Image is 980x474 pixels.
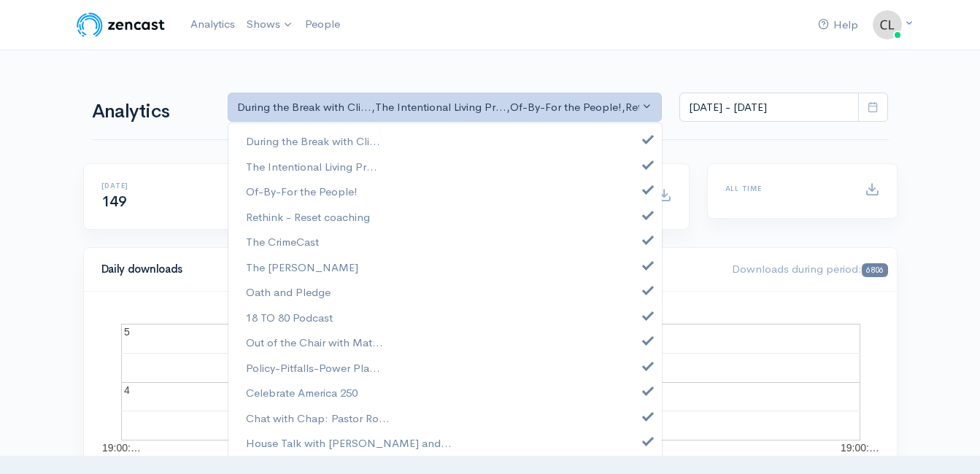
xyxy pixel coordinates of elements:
[246,335,383,351] span: Out of the Chair with Mat...
[246,410,390,427] span: Chat with Chap: Pastor Ro...
[101,309,879,455] svg: A chart.
[102,442,141,454] text: 19:00:…
[228,93,663,123] button: During the Break with Cli..., The Intentional Living Pr..., Of-By-For the People!, Rethink - Rese...
[862,263,887,277] span: 6806
[246,158,377,175] span: The Intentional Living Pr...
[246,309,333,326] span: 18 TO 80 Podcast
[124,326,130,338] text: 5
[101,182,223,190] h6: [DATE]
[92,101,210,123] h1: Analytics
[246,360,380,376] span: Policy-Pitfalls-Power Pla...
[299,9,346,40] a: People
[246,284,331,301] span: Oath and Pledge
[725,184,847,193] h6: All time
[246,234,319,251] span: The CrimeCast
[732,262,887,276] span: Downloads during period:
[246,435,452,452] span: House Talk with [PERSON_NAME] and...
[246,184,358,201] span: Of-By-For the People!
[237,99,640,116] div: During the Break with Cli... , The Intentional Living Pr... , Of-By-For the People! , Rethink - R...
[241,9,299,41] a: Shows
[812,9,864,41] a: Help
[74,10,167,39] img: ZenCast Logo
[246,133,380,150] span: During the Break with Cli...
[101,193,127,211] span: 149
[841,442,879,454] text: 19:00:…
[873,10,902,39] img: ...
[246,259,358,276] span: The [PERSON_NAME]
[679,93,859,123] input: analytics date range selector
[246,385,358,402] span: Celebrate America 250
[124,384,130,396] text: 4
[101,263,715,276] h4: Daily downloads
[185,9,241,40] a: Analytics
[246,209,370,225] span: Rethink - Reset coaching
